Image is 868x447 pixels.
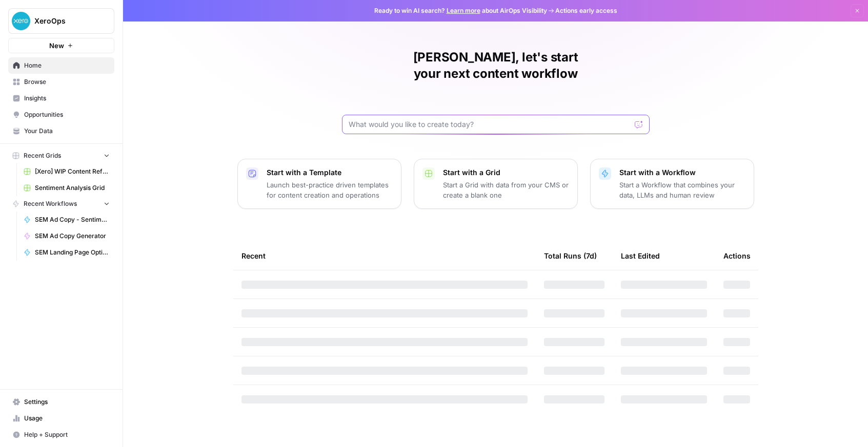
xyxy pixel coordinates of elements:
a: Insights [8,90,114,107]
a: Learn more [447,7,480,14]
div: Actions [723,242,751,270]
button: Help + Support [8,427,114,443]
button: New [8,38,114,53]
p: Start with a Grid [443,167,569,178]
button: Workspace: XeroOps [8,8,114,34]
img: XeroOps Logo [12,12,30,30]
span: Actions early access [555,6,617,15]
a: Usage [8,410,114,427]
a: SEM Landing Page Optimisation Recommendations [19,244,114,261]
p: Start a Grid with data from your CMS or create a blank one [443,180,569,200]
button: Start with a WorkflowStart a Workflow that combines your data, LLMs and human review [590,159,754,209]
span: Opportunities [24,110,110,119]
a: Settings [8,394,114,410]
span: Sentiment Analysis Grid [35,183,110,193]
span: Usage [24,414,110,423]
a: Sentiment Analysis Grid [19,180,114,196]
span: Your Data [24,126,110,136]
a: SEM Ad Copy - Sentiment Analysis [19,211,114,228]
a: Your Data [8,123,114,139]
span: New [49,40,64,51]
button: Start with a GridStart a Grid with data from your CMS or create a blank one [414,159,578,209]
h1: [PERSON_NAME], let's start your next content workflow [342,49,650,82]
a: Browse [8,74,114,90]
span: Browse [24,77,110,87]
span: XeroOps [34,16,96,26]
span: Ready to win AI search? about AirOps Visibility [374,6,547,15]
span: Insights [24,94,110,103]
button: Recent Workflows [8,196,114,211]
input: What would you like to create today? [349,119,631,130]
span: SEM Ad Copy Generator [35,231,110,241]
span: Recent Workflows [24,199,77,208]
button: Start with a TemplateLaunch best-practice driven templates for content creation and operations [237,159,401,209]
p: Start a Workflow that combines your data, LLMs and human review [619,180,745,200]
span: Recent Grids [24,151,61,160]
div: Recent [241,242,528,270]
span: Home [24,61,110,70]
a: SEM Ad Copy Generator [19,228,114,244]
a: Home [8,57,114,74]
div: Total Runs (7d) [544,242,597,270]
button: Recent Grids [8,148,114,163]
span: SEM Ad Copy - Sentiment Analysis [35,215,110,224]
span: SEM Landing Page Optimisation Recommendations [35,248,110,257]
p: Start with a Workflow [619,167,745,178]
span: Help + Support [24,430,110,439]
p: Launch best-practice driven templates for content creation and operations [267,180,393,200]
a: [Xero] WIP Content Refresh [19,163,114,180]
p: Start with a Template [267,167,393,178]
div: Last Edited [621,242,660,270]
a: Opportunities [8,107,114,123]
span: [Xero] WIP Content Refresh [35,167,110,176]
span: Settings [24,397,110,407]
